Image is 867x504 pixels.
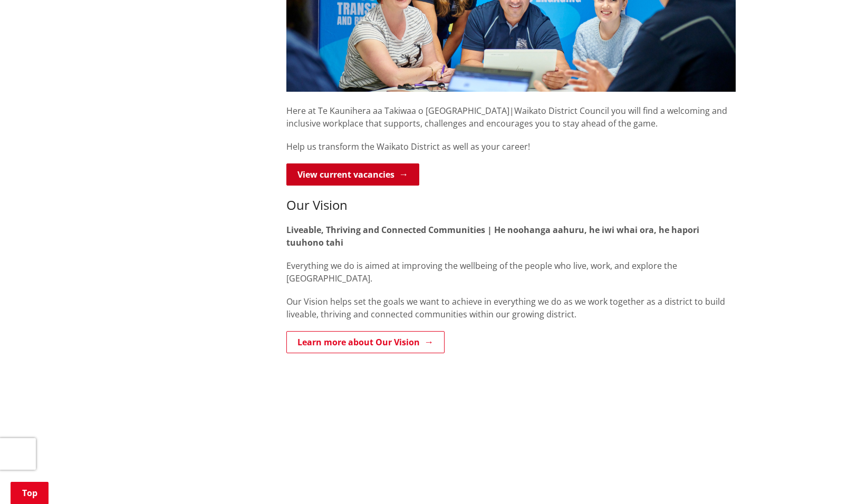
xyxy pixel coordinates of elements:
[286,259,736,285] p: Everything we do is aimed at improving the wellbeing of the people who live, work, and explore th...
[286,140,736,153] p: Help us transform the Waikato District as well as your career!
[818,460,856,498] iframe: Messenger Launcher
[286,224,699,248] strong: Liveable, Thriving and Connected Communities | He noohanga aahuru, he iwi whai ora, he hapori tuu...
[286,163,419,186] a: View current vacancies
[286,331,445,353] a: Learn more about Our Vision
[286,92,736,130] p: Here at Te Kaunihera aa Takiwaa o [GEOGRAPHIC_DATA]|Waikato District Council you will find a welc...
[286,198,736,213] h3: Our Vision
[11,482,49,504] a: Top
[286,295,736,321] p: Our Vision helps set the goals we want to achieve in everything we do as we work together as a di...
